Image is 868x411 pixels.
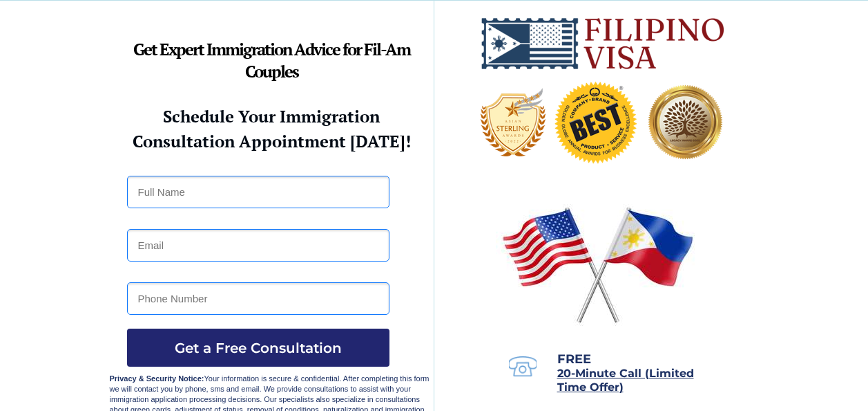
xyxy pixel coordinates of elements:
strong: Privacy & Security Notice: [110,374,204,383]
strong: Get Expert Immigration Advice for Fil-Am Couples [133,38,410,82]
button: Get a Free Consultation [127,329,389,367]
input: Full Name [127,176,389,208]
span: Get a Free Consultation [127,340,389,356]
span: FREE [557,351,591,367]
input: Email [127,229,389,262]
a: 20-Minute Call (Limited Time Offer) [557,368,694,393]
strong: Schedule Your Immigration [163,105,380,127]
input: Phone Number [127,282,389,315]
span: 20-Minute Call (Limited Time Offer) [557,367,694,394]
strong: Consultation Appointment [DATE]! [133,130,411,152]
